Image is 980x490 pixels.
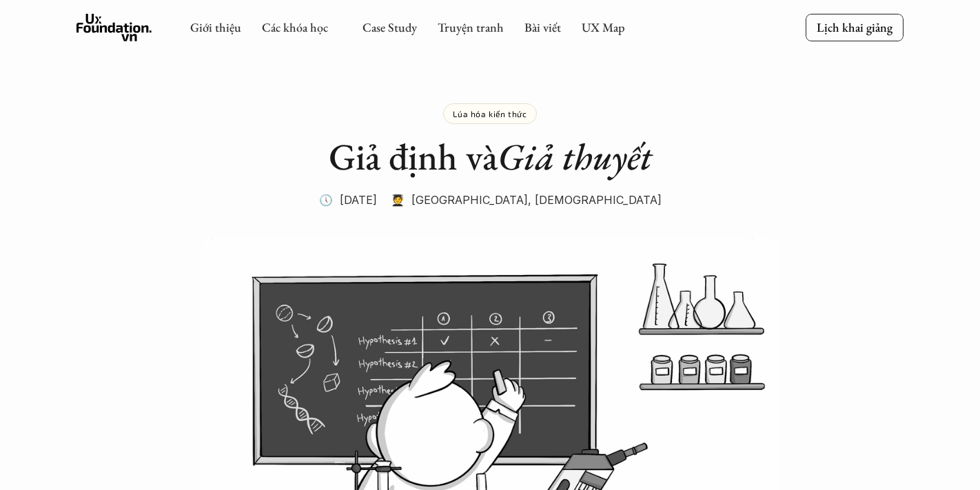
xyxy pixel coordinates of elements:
p: Lúa hóa kiến thức [453,109,527,119]
a: UX Map [582,19,625,35]
p: 🕔 [DATE] [319,190,377,210]
a: Truyện tranh [438,19,504,35]
h1: Giả định và [214,134,766,179]
a: Các khóa học [262,19,328,35]
a: Giới thiệu [190,19,241,35]
a: Lịch khai giảng [806,14,904,41]
p: 🧑‍🎓 [GEOGRAPHIC_DATA] [391,190,528,210]
a: Case Study [363,19,417,35]
p: , [DEMOGRAPHIC_DATA] [528,190,662,210]
p: Lịch khai giảng [817,19,892,35]
em: Giả thuyết [498,132,652,181]
a: Bài viết [524,19,561,35]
